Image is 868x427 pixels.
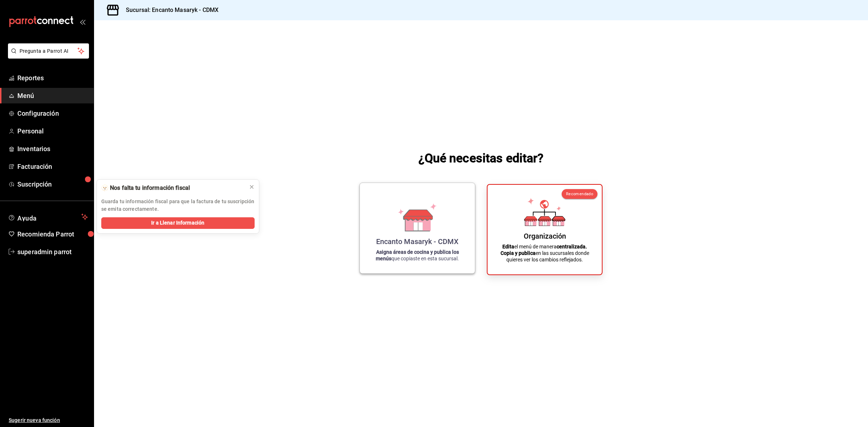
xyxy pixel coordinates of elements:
p: el menú de manera en las sucursales donde quieres ver los cambios reflejados. [496,243,593,263]
span: superadmin parrot [17,247,88,257]
span: Recomienda Parrot [17,229,88,239]
p: Guarda tu información fiscal para que la factura de tu suscripción se emita correctamente. [101,198,255,213]
span: Personal [17,126,88,136]
span: Inventarios [17,144,88,154]
span: Configuración [17,108,88,118]
div: 🫥 Nos falta tu información fiscal [101,184,243,192]
span: Ir a Llenar Información [151,219,204,227]
strong: centralizada. [557,244,587,249]
h3: Sucursal: Encanto Masaryk - CDMX [120,6,218,14]
a: Pregunta a Parrot AI [5,52,89,60]
strong: Asigna áreas de cocina y publica los menús [376,249,459,261]
span: Pregunta a Parrot AI [20,47,78,55]
button: Pregunta a Parrot AI [8,43,89,59]
span: Recomendado [566,192,593,196]
strong: Edita [502,244,514,249]
span: Sugerir nueva función [9,417,88,424]
p: que copiaste en esta sucursal. [369,249,466,262]
span: Suscripción [17,179,88,189]
span: Facturación [17,162,88,171]
span: Menú [17,91,88,101]
h1: ¿Qué necesitas editar? [418,149,544,167]
span: Reportes [17,73,88,83]
button: Ir a Llenar Información [101,217,255,229]
span: Ayuda [17,213,78,221]
div: Encanto Masaryk - CDMX [376,237,459,246]
div: Organización [524,232,566,240]
strong: Copia y publica [501,250,536,256]
button: open_drawer_menu [80,19,85,25]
